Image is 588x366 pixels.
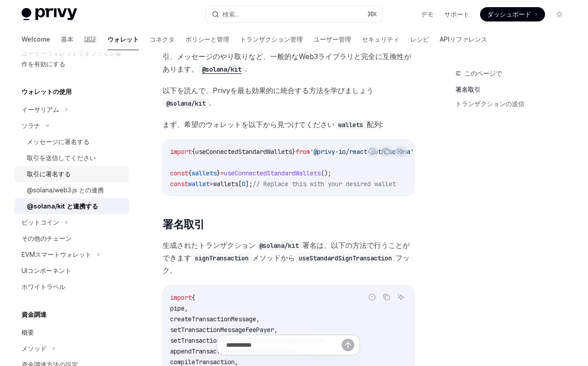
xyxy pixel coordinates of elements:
[21,309,47,320] h5: 資金調達
[238,180,242,188] span: [
[27,136,90,147] div: メッセージに署名する
[192,169,217,177] span: wallets
[14,150,129,166] a: 取引を送信してください
[292,148,296,156] span: }
[14,166,129,182] a: 取引に署名する
[310,148,414,156] span: '@privy-io/react-auth/solana'
[27,169,71,179] div: 取引に署名する
[170,326,274,334] span: setTransactionMessageFeePayer
[21,217,59,228] div: ビットコイン
[210,180,213,188] span: =
[198,64,245,74] code: @solana/kit
[163,118,414,131] span: まず、希望のウォレットを以下から見つけてください 配列:
[240,29,303,50] a: トランザクション管理
[455,97,574,111] a: トランザクションの送信
[223,9,239,20] div: 検索...
[342,339,354,351] button: メッセージを送信する
[150,29,175,50] a: コネクタ
[444,10,469,19] a: サポート
[170,294,192,302] span: import
[410,29,429,50] a: レシピ
[487,10,531,19] span: ダッシュボード
[213,180,238,188] span: wallets
[421,10,433,19] a: デモ
[107,29,139,50] a: ウォレット
[192,148,195,156] span: {
[163,239,414,277] span: 生成されたトランザクション 署名は、以下の方法で行うことができます メソッドから フック。
[256,241,302,251] code: @solana/kit
[14,279,129,295] a: ホワイトラベル
[455,82,574,97] a: 署名取引
[191,253,252,263] code: signTransaction
[21,29,50,50] a: Welcome
[27,153,96,163] div: 取引を送信してください
[192,294,195,302] span: {
[170,315,256,323] span: createTransactionMessage
[14,182,129,198] a: @solana/web3.js との連携
[366,291,378,303] button: 誤ったコードを報告してください
[188,180,210,188] span: wallet
[21,8,77,21] img: ライトロゴ
[195,148,292,156] span: useConnectedStandardWallets
[245,180,253,188] span: ];
[21,233,72,244] div: その他のチェーン
[366,145,378,157] button: 誤ったコードを報告してください
[321,169,331,177] span: ();
[381,145,392,157] button: コードブロックから内容をコピーしてください
[313,29,351,50] a: ユーザー管理
[14,263,129,279] a: UIコンポーネント
[21,86,72,97] h5: ウォレットの使用
[170,180,188,188] span: const
[185,29,229,50] a: ポリシーと管理
[21,120,40,131] div: ソラナ
[242,180,245,188] span: 0
[14,198,129,214] a: @solana/kit と連携する
[14,134,129,150] a: メッセージに署名する
[224,169,321,177] span: useConnectedStandardWallets
[480,7,545,21] a: ダッシュボード
[170,148,192,156] span: import
[21,343,47,354] div: メソッド
[61,29,73,50] a: 基本
[21,281,65,292] div: ホワイトラベル
[14,324,129,340] a: 概要
[395,291,407,303] button: AIに尋ねる
[163,98,209,108] code: @solana/kit
[163,25,414,75] span: PrivyのConnectedStandmentSolanaWalletオブジェクトは、ウォレットや署名取引、メッセージのやり取りなど、一般的なWeb3ライブラリと完全に互換性があります。 .
[188,169,192,177] span: {
[21,249,91,260] div: EVMスマートウォレット
[170,304,185,312] span: pipe
[21,265,71,276] div: UIコンポーネント
[395,145,407,157] button: AIに尋ねる
[220,169,224,177] span: =
[206,6,382,22] button: 検索...⌘K
[198,64,245,73] a: @solana/kit
[21,327,34,338] div: 概要
[163,217,205,232] span: 署名取引
[84,29,97,50] a: 認証
[296,148,310,156] span: from
[253,180,396,188] span: // Replace this with your desired wallet
[27,185,104,196] div: @solana/web3.js との連携
[368,11,377,18] span: ⌘K
[440,29,487,50] a: APIリファレンス
[14,230,129,247] a: その他のチェーン
[217,169,220,177] span: }
[185,304,188,312] span: ,
[362,29,399,50] a: セキュリティ
[27,201,98,212] div: @solana/kit と連携する
[163,84,414,109] span: 以下を読んで、Privyを最も効果的に統合する方法を学びましょう .
[381,291,392,303] button: コードブロックから内容をコピーしてください
[464,68,502,79] span: このページで
[274,326,278,334] span: ,
[170,169,188,177] span: const
[295,253,395,263] code: useStandardSignTransaction
[552,7,567,21] button: ダークモードを切り替える
[21,104,59,115] div: イーサリアム
[335,120,367,130] code: wallets
[256,315,260,323] span: ,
